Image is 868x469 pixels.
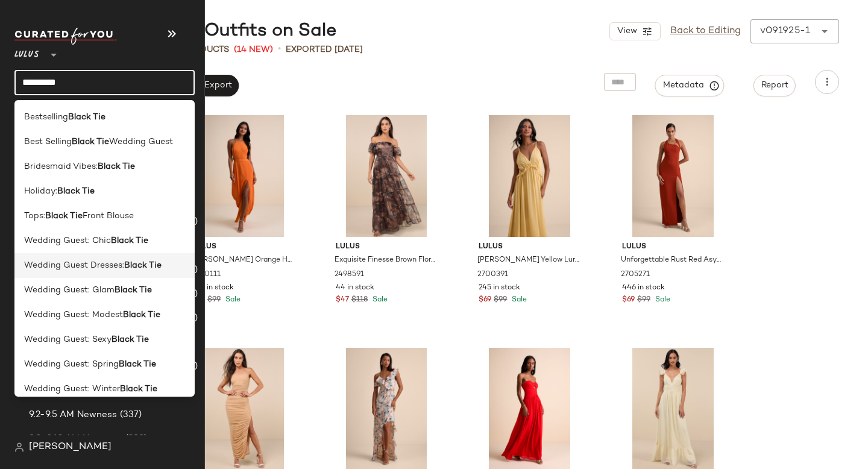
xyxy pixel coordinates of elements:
[479,283,520,294] span: 245 in stock
[336,283,374,294] span: 44 in stock
[191,255,293,266] span: [PERSON_NAME] Orange Halter Backless Maxi Dress
[622,242,724,253] span: Lulus
[609,22,660,40] button: View
[351,295,368,306] span: $118
[14,442,24,452] img: svg%3e
[83,210,134,222] span: Front Blouse
[469,115,590,237] img: 2700391_01_hero_2025-07-17.jpg
[336,242,438,253] span: Lulus
[207,295,221,306] span: $99
[98,160,135,173] b: Black Tie
[477,269,508,280] span: 2700391
[335,269,364,280] span: 2498591
[24,259,124,272] span: Wedding Guest Dresses:
[655,75,725,96] button: Metadata
[662,80,717,91] span: Metadata
[326,115,447,237] img: 12042201_2498591.jpg
[223,296,241,304] span: Sale
[621,255,723,266] span: Unforgettable Rust Red Asymmetrical Halter Maxi Dress
[370,296,388,304] span: Sale
[24,111,68,124] span: Bestselling
[24,210,45,222] span: Tops:
[477,255,579,266] span: [PERSON_NAME] Yellow Lurex Ruffled Maxi Dress
[191,269,221,280] span: 2680111
[123,432,148,446] span: (298)
[336,295,349,306] span: $47
[234,43,273,56] span: (14 New)
[77,19,336,43] div: Sale: Formal Outfits on Sale
[335,255,436,266] span: Exquisite Finesse Brown Floral Organza Maxi Dress With Pockets
[120,383,157,395] b: Black Tie
[24,383,120,395] span: Wedding Guest: Winter
[621,269,650,280] span: 2705271
[115,284,152,297] b: Black Tie
[45,210,83,222] b: Black Tie
[119,358,156,371] b: Black Tie
[24,333,112,346] span: Wedding Guest: Sexy
[479,242,580,253] span: Lulus
[29,432,123,446] span: 9.8-9.12 AM Newness
[278,42,281,57] span: •
[612,115,734,237] img: 2705271_02_front_2025-07-25.jpg
[494,295,507,306] span: $99
[111,234,148,247] b: Black Tie
[760,24,810,39] div: v091925-1
[112,333,149,346] b: Black Tie
[24,234,111,247] span: Wedding Guest: Chic
[622,283,665,294] span: 446 in stock
[761,81,788,90] span: Report
[124,259,162,272] b: Black Tie
[14,28,117,45] img: cfy_white_logo.C9jOOHJF.svg
[637,295,650,306] span: $99
[68,111,105,124] b: Black Tie
[118,408,142,422] span: (337)
[57,185,95,198] b: Black Tie
[753,75,796,96] button: Report
[479,295,491,306] span: $69
[286,43,363,56] p: Exported [DATE]
[24,136,72,148] span: Best Selling
[24,185,57,198] span: Holiday:
[196,75,239,96] button: Export
[192,242,294,253] span: Lulus
[24,309,123,321] span: Wedding Guest: Modest
[192,283,234,294] span: 332 in stock
[72,136,109,148] b: Black Tie
[24,160,98,173] span: Bridesmaid Vibes:
[622,295,635,306] span: $69
[24,358,119,371] span: Wedding Guest: Spring
[29,440,112,455] span: [PERSON_NAME]
[616,27,637,36] span: View
[29,408,118,422] span: 9.2-9.5 AM Newness
[24,284,115,297] span: Wedding Guest: Glam
[123,309,160,321] b: Black Tie
[14,41,39,63] span: Lulus
[670,24,741,39] a: Back to Editing
[653,296,670,304] span: Sale
[203,81,231,90] span: Export
[509,296,527,304] span: Sale
[109,136,173,148] span: Wedding Guest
